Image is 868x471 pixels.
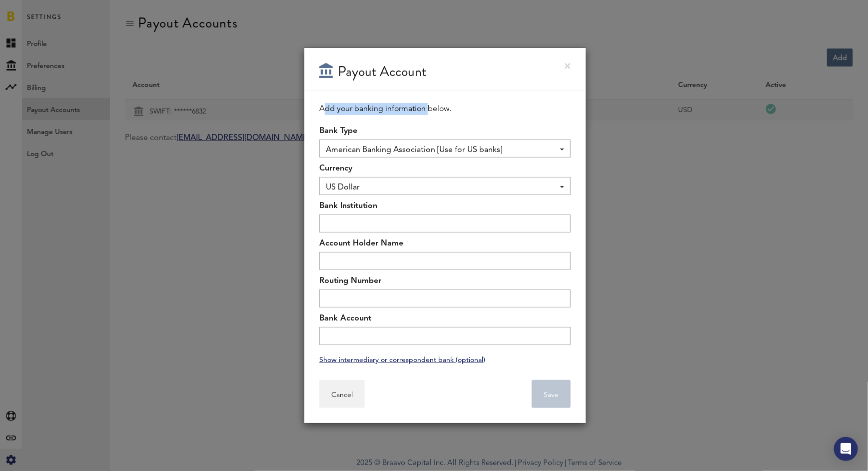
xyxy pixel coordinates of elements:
span: Support [21,7,57,16]
span: American Banking Association [Use for US banks] [326,141,554,158]
div: Payout Account [338,63,427,80]
button: Save [532,380,571,408]
div: Open Intercom Messenger [834,437,858,461]
a: Show intermediary or correspondent bank (optional) [319,356,485,363]
button: Cancel [319,380,365,408]
label: Bank Account [319,312,371,324]
label: Account Holder Name [319,237,403,249]
label: Bank Institution [319,200,377,212]
span: US Dollar [326,179,554,196]
label: Routing Number [319,275,381,287]
img: 63.png [319,63,333,78]
div: Add your banking information below. [319,103,571,115]
label: Currency [319,162,352,174]
label: Bank Type [319,125,357,137]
